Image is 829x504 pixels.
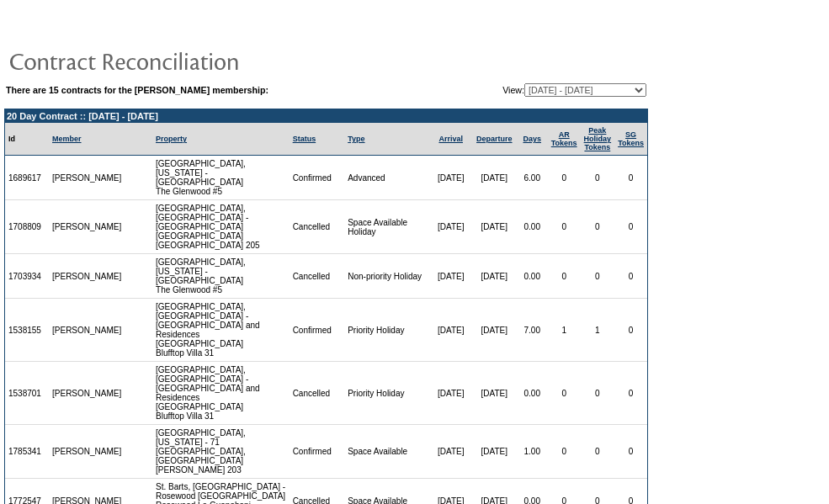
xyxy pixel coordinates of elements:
[49,156,125,200] td: [PERSON_NAME]
[429,362,471,425] td: [DATE]
[8,44,345,77] img: pgTtlContractReconciliation.gif
[472,254,517,299] td: [DATE]
[49,254,125,299] td: [PERSON_NAME]
[152,254,290,299] td: [GEOGRAPHIC_DATA], [US_STATE] - [GEOGRAPHIC_DATA] The Glenwood #5
[548,425,581,479] td: 0
[614,362,647,425] td: 0
[49,299,125,362] td: [PERSON_NAME]
[5,299,49,362] td: 1538155
[429,156,471,200] td: [DATE]
[344,200,429,254] td: Space Available Holiday
[581,362,615,425] td: 0
[344,156,429,200] td: Advanced
[290,299,345,362] td: Confirmed
[581,200,615,254] td: 0
[581,156,615,200] td: 0
[472,299,517,362] td: [DATE]
[548,299,581,362] td: 1
[344,299,429,362] td: Priority Holiday
[517,299,548,362] td: 7.00
[523,135,541,143] a: Days
[472,362,517,425] td: [DATE]
[5,156,49,200] td: 1689617
[581,299,615,362] td: 1
[618,130,644,147] a: SGTokens
[156,135,187,143] a: Property
[584,126,612,151] a: Peak HolidayTokens
[344,362,429,425] td: Priority Holiday
[548,362,581,425] td: 0
[472,425,517,479] td: [DATE]
[152,362,290,425] td: [GEOGRAPHIC_DATA], [GEOGRAPHIC_DATA] - [GEOGRAPHIC_DATA] and Residences [GEOGRAPHIC_DATA] Bluffto...
[49,362,125,425] td: [PERSON_NAME]
[548,254,581,299] td: 0
[293,135,316,143] a: Status
[517,425,548,479] td: 1.00
[614,254,647,299] td: 0
[438,135,463,143] a: Arrival
[6,85,268,95] b: There are 15 contracts for the [PERSON_NAME] membership:
[5,109,647,123] td: 20 Day Contract :: [DATE] - [DATE]
[548,156,581,200] td: 0
[152,156,290,200] td: [GEOGRAPHIC_DATA], [US_STATE] - [GEOGRAPHIC_DATA] The Glenwood #5
[290,254,345,299] td: Cancelled
[344,425,429,479] td: Space Available
[581,254,615,299] td: 0
[429,254,471,299] td: [DATE]
[5,425,49,479] td: 1785341
[52,135,82,143] a: Member
[472,156,517,200] td: [DATE]
[614,299,647,362] td: 0
[476,135,513,143] a: Departure
[429,299,471,362] td: [DATE]
[548,200,581,254] td: 0
[344,254,429,299] td: Non-priority Holiday
[429,200,471,254] td: [DATE]
[551,130,577,147] a: ARTokens
[290,425,345,479] td: Confirmed
[152,200,290,254] td: [GEOGRAPHIC_DATA], [GEOGRAPHIC_DATA] - [GEOGRAPHIC_DATA] [GEOGRAPHIC_DATA] [GEOGRAPHIC_DATA] 205
[614,200,647,254] td: 0
[517,254,548,299] td: 0.00
[517,156,548,200] td: 6.00
[152,425,290,479] td: [GEOGRAPHIC_DATA], [US_STATE] - 71 [GEOGRAPHIC_DATA], [GEOGRAPHIC_DATA] [PERSON_NAME] 203
[152,299,290,362] td: [GEOGRAPHIC_DATA], [GEOGRAPHIC_DATA] - [GEOGRAPHIC_DATA] and Residences [GEOGRAPHIC_DATA] Bluffto...
[5,362,49,425] td: 1538701
[581,425,615,479] td: 0
[517,362,548,425] td: 0.00
[49,425,125,479] td: [PERSON_NAME]
[49,200,125,254] td: [PERSON_NAME]
[290,362,345,425] td: Cancelled
[517,200,548,254] td: 0.00
[614,156,647,200] td: 0
[290,156,345,200] td: Confirmed
[348,135,364,143] a: Type
[290,200,345,254] td: Cancelled
[5,200,49,254] td: 1708809
[429,425,471,479] td: [DATE]
[472,200,517,254] td: [DATE]
[5,123,49,156] td: Id
[614,425,647,479] td: 0
[420,83,646,97] td: View:
[5,254,49,299] td: 1703934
